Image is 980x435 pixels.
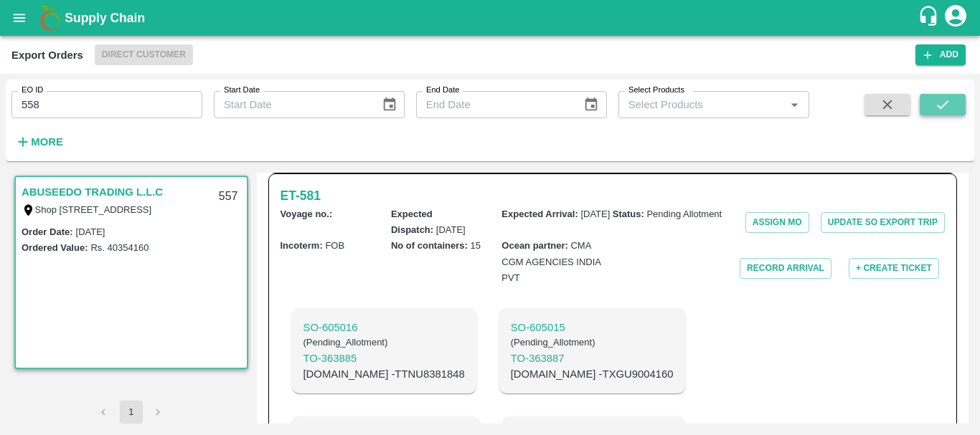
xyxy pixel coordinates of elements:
[281,240,323,251] b: Incoterm :
[303,335,465,350] h6: ( Pending_Allotment )
[65,8,918,28] a: Supply Chain
[210,180,247,214] div: 557
[785,95,804,114] button: Open
[436,224,466,235] span: [DATE]
[511,350,674,366] a: TO-363887
[628,85,684,96] label: Select Products
[325,240,344,251] span: FOB
[511,320,674,335] a: SO-605015
[915,44,966,65] button: Add
[501,240,600,283] span: CMA CGM AGENCIES INDIA PVT
[646,209,722,219] span: Pending Allotment
[511,366,674,382] p: [DOMAIN_NAME] - TXGU9004160
[22,242,88,253] label: Ordered Value:
[11,91,202,118] input: Enter EO ID
[745,212,809,233] button: Assign MO
[501,209,578,219] b: Expected Arrival :
[511,335,674,350] h6: ( Pending_Allotment )
[501,240,568,251] b: Ocean partner :
[918,5,943,31] div: customer-support
[281,186,321,206] h6: ET- 581
[740,258,831,279] button: Record Arrival
[849,258,939,279] button: + Create Ticket
[35,204,152,215] label: Shop [STREET_ADDRESS]
[31,136,63,148] strong: More
[11,130,67,154] button: More
[22,85,43,96] label: EO ID
[214,91,370,118] input: Start Date
[303,350,465,366] p: TO- 363885
[90,242,149,253] label: Rs. 40354160
[511,350,674,366] p: TO- 363887
[76,226,105,237] label: [DATE]
[613,209,644,219] b: Status :
[90,401,172,424] nav: pagination navigation
[224,85,260,96] label: Start Date
[303,350,465,366] a: TO-363885
[22,183,163,201] a: ABUSEEDO TRADING L.L.C
[281,186,321,206] a: ET-581
[391,209,433,235] b: Expected Dispatch :
[580,209,610,219] span: [DATE]
[303,320,465,335] p: SO- 605016
[376,91,403,118] button: Choose date
[11,46,83,64] div: Export Orders
[511,320,674,335] p: SO- 605015
[65,11,145,25] b: Supply Chain
[120,401,143,424] button: page 1
[281,209,333,219] b: Voyage no. :
[36,4,65,32] img: logo
[821,212,945,233] button: Update SO Export Trip
[578,91,605,118] button: Choose date
[391,240,468,251] b: No of containers :
[623,95,781,114] input: Select Products
[943,3,969,33] div: account of current user
[303,366,465,382] p: [DOMAIN_NAME] - TTNU8381848
[22,226,73,237] label: Order Date :
[426,85,459,96] label: End Date
[416,91,573,118] input: End Date
[303,320,465,335] a: SO-605016
[470,240,480,251] span: 15
[3,1,36,34] button: open drawer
